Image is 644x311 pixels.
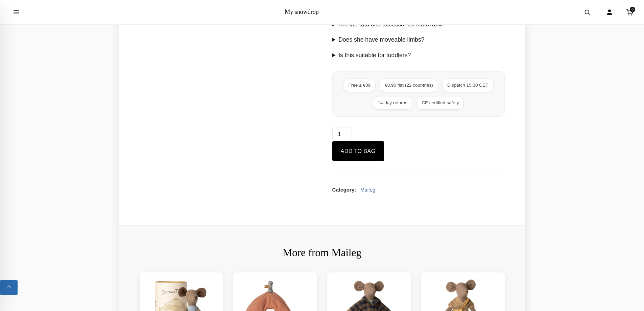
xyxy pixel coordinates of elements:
span: Free ≥ €89 [343,79,376,92]
summary: Is this suitable for toddlers? [332,50,505,61]
summary: Does she have moveable limbs? [332,35,505,45]
a: Account [602,5,617,20]
button: Open menu [7,3,26,22]
strong: Category: [332,187,356,193]
button: Open search [578,3,597,22]
button: Add to bag [332,141,384,161]
a: Maileg [360,187,376,193]
span: €8.90 flat (22 countries) [380,79,438,92]
a: Cart [622,5,637,20]
span: CE certified safety [416,96,464,110]
span: 0 [630,7,635,12]
span: 14-day returns [373,96,413,110]
h2: More from Maileg [140,246,505,259]
span: Dispatch 15:30 CET [442,79,494,92]
a: My snowdrop [285,8,319,15]
input: Qty [332,128,352,141]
